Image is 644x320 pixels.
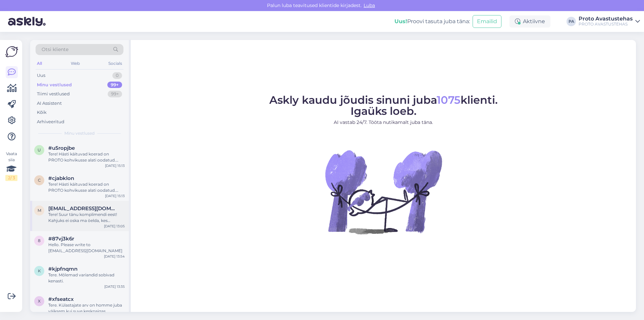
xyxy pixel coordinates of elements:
div: PROTO AVASTUSTEHAS [579,21,633,27]
span: #87vj3k6r [48,236,74,242]
span: c [38,178,41,183]
div: Tere! Suur tänu komplimendi eest! Kahjuks ei oska ma öelda, kes valmistas Suveterrasil olevad kla... [48,212,125,224]
div: Proto Avastustehas [579,16,633,21]
div: Minu vestlused [37,82,72,88]
div: Tere! Hästi käituvad koerad on PROTO kohvikusse alati oodatud. Väike koer kandekotis on ka ekspos... [48,181,125,193]
div: Tere. Mõlemad variandid sobivad kenasti. [48,272,125,284]
b: Uus! [394,18,407,25]
div: Aktiivne [509,15,550,28]
span: Luba [362,2,377,8]
p: AI vastab 24/7. Tööta nutikamalt juba täna. [269,119,498,126]
img: Askly Logo [5,45,18,58]
span: x [38,299,41,304]
div: [DATE] 13:35 [104,284,125,289]
div: [DATE] 13:05 [104,224,125,229]
div: Uus [37,72,45,79]
img: No Chat active [323,131,444,252]
span: #xfseatcx [48,296,74,302]
div: All [36,59,43,68]
div: Hello. Please write to [EMAIL_ADDRESS][DOMAIN_NAME] [48,242,125,254]
button: Emailid [473,15,501,28]
div: AI Assistent [37,100,62,107]
div: [DATE] 13:54 [104,254,125,259]
span: Minu vestlused [64,130,95,136]
span: Askly kaudu jõudis sinuni juba klienti. Igaüks loeb. [269,93,498,118]
div: Vaata siia [5,151,17,181]
span: k [38,268,41,273]
div: PA [567,17,576,26]
div: Arhiveeritud [37,119,64,125]
div: Tere. Külastajate arv on homme juba väiksem kui suve keskpaigas. [48,302,125,314]
a: Proto AvastustehasPROTO AVASTUSTEHAS [579,16,640,27]
div: 99+ [107,82,122,88]
div: Proovi tasuta juba täna: [394,17,470,26]
span: u [38,147,41,152]
span: 8 [38,238,41,243]
div: Tere! Hästi käituvad koerad on PROTO kohvikusse alati oodatud. Väike koer kandekotis on ka ekspos... [48,151,125,163]
div: [DATE] 15:13 [105,193,125,198]
span: #u5ropjbe [48,145,75,151]
div: 0 [112,72,122,79]
span: Otsi kliente [42,46,68,53]
div: Kõik [37,109,47,116]
span: m [38,208,41,213]
div: Tiimi vestlused [37,91,70,97]
span: #cjabklon [48,175,74,181]
div: Socials [107,59,123,68]
span: #kjpfnqmn [48,266,77,272]
span: muinasjutt1@gmail.com [48,205,118,212]
div: [DATE] 15:13 [105,163,125,168]
div: Web [69,59,81,68]
span: 1075 [437,93,461,106]
div: 99+ [108,91,122,97]
div: 2 / 3 [5,175,17,181]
